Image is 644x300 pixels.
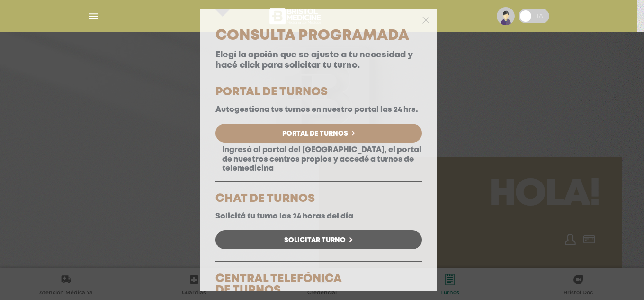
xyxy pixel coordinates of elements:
h5: CENTRAL TELEFÓNICA DE TURNOS [215,273,422,296]
h5: PORTAL DE TURNOS [215,87,422,98]
p: Elegí la opción que se ajuste a tu necesidad y hacé click para solicitar tu turno. [215,50,422,71]
span: Solicitar Turno [284,237,346,244]
a: Portal de Turnos [215,124,422,143]
p: Solicitá tu turno las 24 horas del día [215,212,422,221]
span: Portal de Turnos [282,130,348,137]
p: Ingresá al portal del [GEOGRAPHIC_DATA], el portal de nuestros centros propios y accedé a turnos ... [215,145,422,173]
h5: CHAT DE TURNOS [215,193,422,205]
p: Autogestiona tus turnos en nuestro portal las 24 hrs. [215,105,422,114]
a: Solicitar Turno [215,230,422,249]
span: Consulta Programada [215,29,409,42]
